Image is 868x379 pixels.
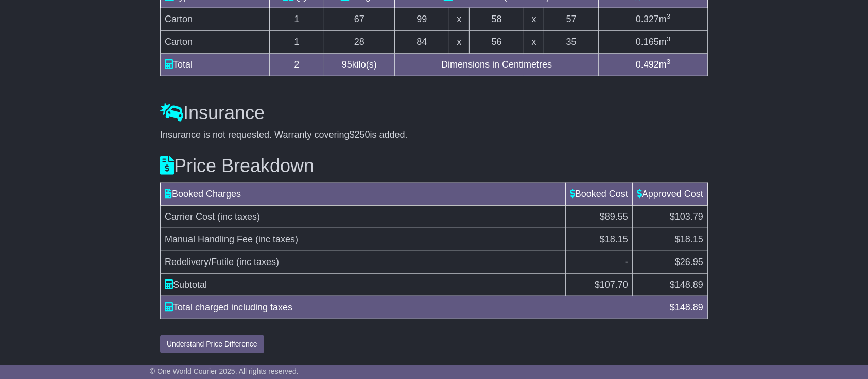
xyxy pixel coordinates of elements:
sup: 3 [667,35,671,43]
sup: 3 [667,12,671,20]
td: Booked Charges [161,183,566,205]
td: 84 [394,31,449,54]
td: x [449,8,469,31]
td: Carton [161,31,270,54]
span: - [625,257,628,267]
span: $250 [350,129,370,140]
span: $26.95 [675,257,703,267]
div: Total charged including taxes [160,301,665,315]
td: x [524,31,544,54]
td: Total [161,54,270,76]
span: (inc taxes) [236,257,279,267]
span: Redelivery/Futile [165,257,234,267]
div: Insurance is not requested. Warranty covering is added. [160,129,708,141]
td: 99 [394,8,449,31]
td: 58 [470,8,524,31]
h3: Insurance [160,103,708,123]
span: $103.79 [670,211,703,222]
td: m [599,31,708,54]
span: (inc taxes) [255,234,298,244]
td: 56 [470,31,524,54]
td: 1 [269,8,324,31]
span: (inc taxes) [217,211,260,222]
span: © One World Courier 2025. All rights reserved. [150,367,299,375]
span: 95 [342,59,352,70]
span: 107.70 [600,279,628,290]
td: 67 [324,8,394,31]
td: 1 [269,31,324,54]
td: 57 [544,8,599,31]
span: Manual Handling Fee [165,234,253,244]
td: Dimensions in Centimetres [394,54,598,76]
div: $ [665,301,708,315]
td: m [599,8,708,31]
td: m [599,54,708,76]
td: x [524,8,544,31]
span: 0.165 [636,37,659,47]
td: $ [632,273,707,296]
td: Subtotal [161,273,566,296]
span: 0.327 [636,14,659,24]
span: $18.15 [600,234,628,244]
h3: Price Breakdown [160,156,708,176]
td: kilo(s) [324,54,394,76]
td: 28 [324,31,394,54]
td: x [449,31,469,54]
td: Carton [161,8,270,31]
td: 35 [544,31,599,54]
span: Carrier Cost [165,211,215,222]
span: $18.15 [675,234,703,244]
td: 2 [269,54,324,76]
td: Booked Cost [565,183,632,205]
span: 148.89 [675,302,703,312]
span: $89.55 [600,211,628,222]
td: $ [565,273,632,296]
span: 148.89 [675,279,703,290]
span: 0.492 [636,59,659,70]
button: Understand Price Difference [160,335,264,353]
sup: 3 [667,58,671,65]
td: Approved Cost [632,183,707,205]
